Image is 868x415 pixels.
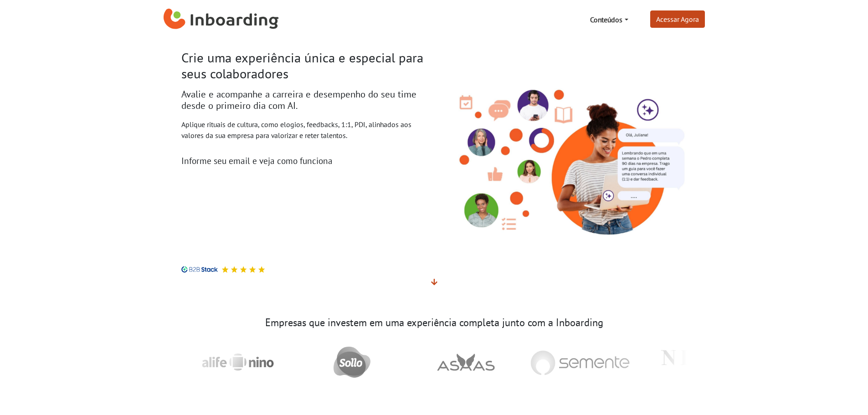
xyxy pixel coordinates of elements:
h3: Informe seu email e veja como funciona [181,155,427,166]
img: Sollo Brasil [326,339,378,385]
h3: Empresas que investem em uma experiência completa junto com a Inboarding [181,317,687,329]
span: Veja mais detalhes abaixo [431,277,437,287]
img: Avaliação 5 estrelas no B2B Stack [231,266,238,273]
iframe: Form 0 [181,169,406,255]
img: Avaliação 5 estrelas no B2B Stack [249,266,256,273]
a: Acessar Agora [650,10,705,28]
img: B2B Stack logo [181,266,218,273]
img: Asaas [430,346,502,378]
img: Semente Negocios [523,343,637,382]
img: Inboarding - Rutuais de Cultura com Inteligência Ariticial. Feedback, conversas 1:1, PDI. [441,73,687,239]
div: Avaliação 5 estrelas no B2B Stack [218,266,265,273]
a: Conteúdos [586,10,632,29]
p: Aplique rituais de cultura, como elogios, feedbacks, 1:1, PDI, alinhados aos valores da sua empre... [181,119,427,141]
img: Avaliação 5 estrelas no B2B Stack [258,266,265,273]
h1: Crie uma experiência única e especial para seus colaboradores [181,50,427,82]
h2: Avalie e acompanhe a carreira e desempenho do seu time desde o primeiro dia com AI. [181,89,427,112]
img: Avaliação 5 estrelas no B2B Stack [221,266,229,273]
img: Inboarding Home [164,6,279,33]
img: Avaliação 5 estrelas no B2B Stack [240,266,247,273]
a: Inboarding Home Page [164,4,279,36]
